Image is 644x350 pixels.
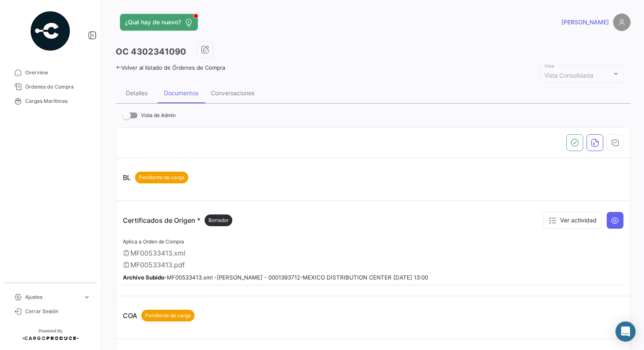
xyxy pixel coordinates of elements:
span: [PERSON_NAME] [561,18,609,26]
span: Borrador [208,217,229,224]
span: Aplica a Orden de Compra [123,238,184,245]
span: expand_more [83,293,91,301]
span: Cerrar Sesión [25,308,91,315]
span: Pendiente de carga [139,174,184,181]
a: Órdenes de Compra [7,80,94,94]
b: Archivo Subido [123,274,164,281]
p: COA [123,310,195,321]
a: Volver al listado de Órdenes de Compra [116,64,225,71]
p: Certificados de Origen * [123,214,232,226]
img: powered-by.png [29,10,71,52]
small: - MF00533413.xml - [PERSON_NAME] - 0001393712-MEXICO DISTRIBUTION CENTER [DATE] 13:00 [123,274,428,281]
span: MF00533413.xml [130,249,185,257]
span: Overview [25,69,91,76]
div: Documentos [164,89,198,97]
span: MF00533413.pdf [130,261,185,269]
span: ¿Qué hay de nuevo? [125,18,181,26]
div: Conversaciones [211,89,254,97]
span: Órdenes de Compra [25,83,91,91]
span: Ajustes [25,293,80,301]
mat-select-trigger: Vista Consolidada [544,72,593,79]
span: Pendiente de carga [145,312,191,319]
a: Overview [7,65,94,80]
span: Cargas Marítimas [25,97,91,105]
p: BL [123,172,188,183]
span: Vista de Admin [141,110,176,120]
button: Ver actividad [543,212,602,229]
div: Abrir Intercom Messenger [615,321,636,342]
img: placeholder-user.png [613,13,631,31]
a: Cargas Marítimas [7,94,94,108]
button: ¿Qué hay de nuevo? [120,14,198,31]
div: Detalles [126,89,148,97]
h3: OC 4302341090 [116,46,186,57]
